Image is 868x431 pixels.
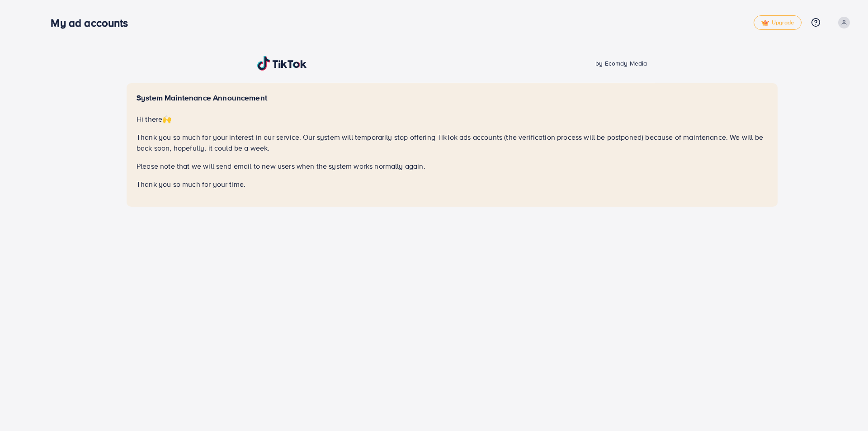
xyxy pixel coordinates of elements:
[137,132,768,153] p: Thank you so much for your interest in our service. Our system will temporarily stop offering Tik...
[754,15,802,30] a: tickUpgrade
[761,19,794,26] span: Upgrade
[162,114,171,124] span: 🙌
[137,161,768,171] p: Please note that we will send email to new users when the system works normally again.
[595,59,647,68] span: by Ecomdy Media
[257,56,307,71] img: TikTok
[137,179,768,189] p: Thank you so much for your time.
[761,20,769,26] img: tick
[137,93,768,103] h5: System Maintenance Announcement
[137,114,768,124] p: Hi there
[51,16,135,29] h3: My ad accounts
